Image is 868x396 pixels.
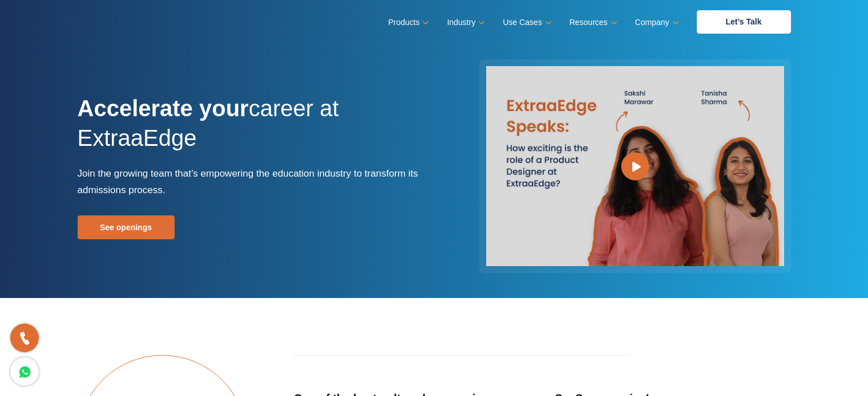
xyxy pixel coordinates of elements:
[78,96,249,121] strong: Accelerate your
[635,14,677,31] a: Company
[447,14,483,31] a: Industry
[78,93,426,165] h1: career at ExtraaEdge
[388,14,427,31] a: Products
[697,10,791,34] a: Let’s Talk
[503,14,549,31] a: Use Cases
[78,215,175,239] a: See openings
[570,14,615,31] a: Resources
[78,165,426,198] p: Join the growing team that’s empowering the education industry to transform its admissions process.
